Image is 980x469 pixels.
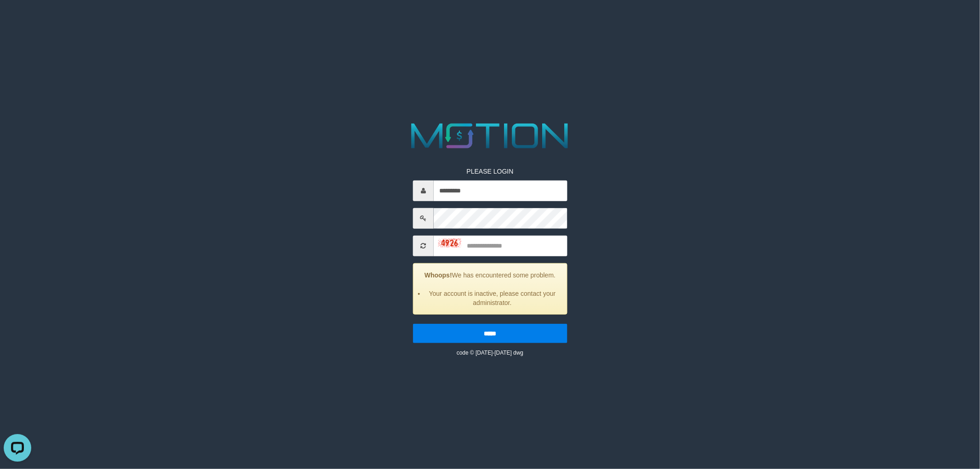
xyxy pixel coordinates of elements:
[413,263,567,314] div: We has encountered some problem.
[4,4,31,31] button: Open LiveChat chat widget
[438,238,461,248] img: captcha
[457,349,523,356] small: code © [DATE]-[DATE] dwg
[404,119,576,153] img: MOTION_logo.png
[425,271,452,278] strong: Whoops!
[425,288,560,307] li: Your account is inactive, please contact your administrator.
[413,166,567,175] p: PLEASE LOGIN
